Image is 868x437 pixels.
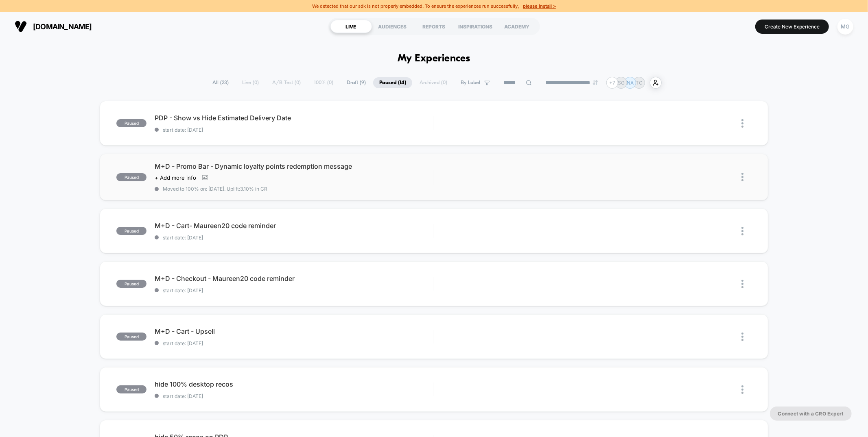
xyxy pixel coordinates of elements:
[155,114,433,122] span: PDP - Show vs Hide Estimated Delivery Date
[741,385,743,394] img: close
[116,119,146,127] span: paused
[741,280,743,288] img: close
[330,20,372,33] div: LIVE
[116,333,146,341] span: paused
[341,77,372,88] span: Draft ( 9 )
[155,127,433,133] span: start date: [DATE]
[627,80,634,86] p: NA
[116,173,146,181] span: paused
[523,3,556,9] u: please install >
[636,80,643,86] p: TC
[155,162,433,170] span: M+D - Promo Bar - Dynamic loyalty points redemption message
[155,327,433,335] span: M+D - Cart - Upsell
[606,77,618,89] div: + 7
[741,173,743,181] img: close
[116,227,146,235] span: paused
[12,20,94,33] button: [DOMAIN_NAME]
[116,385,146,394] span: paused
[741,333,743,341] img: close
[155,274,433,283] span: M+D - Checkout - Maureen20 code reminder
[741,119,743,128] img: close
[770,407,852,421] button: Connect with a CRO Expert
[618,80,625,86] p: SG
[837,19,853,35] div: MG
[116,280,146,288] span: paused
[15,20,27,33] img: Visually logo
[155,340,433,346] span: start date: [DATE]
[755,20,829,34] button: Create New Experience
[155,393,433,399] span: start date: [DATE]
[496,20,538,33] div: ACADEMY
[155,222,433,230] span: M+D - Cart- Maureen20 code reminder
[33,22,92,31] span: [DOMAIN_NAME]
[155,287,433,294] span: start date: [DATE]
[206,77,235,88] span: All ( 23 )
[455,20,496,33] div: INSPIRATIONS
[155,235,433,241] span: start date: [DATE]
[373,77,412,88] span: Paused ( 14 )
[413,20,455,33] div: REPORTS
[835,18,856,35] button: MG
[593,80,598,85] img: end
[155,174,196,181] span: + Add more info
[461,80,480,86] span: By Label
[163,186,267,192] span: Moved to 100% on: [DATE] . Uplift: 3.10% in CR
[372,20,413,33] div: AUDIENCES
[155,380,433,388] span: hide 100% desktop recos
[741,227,743,235] img: close
[398,53,470,65] h1: My Experiences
